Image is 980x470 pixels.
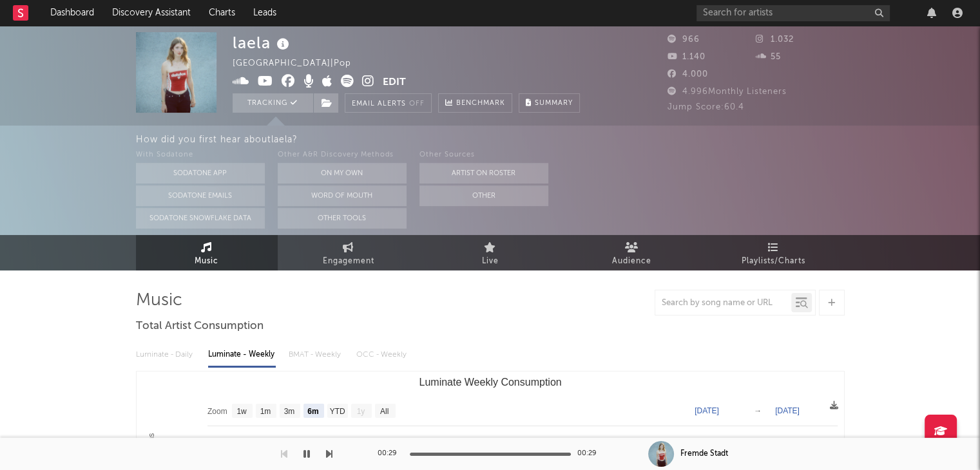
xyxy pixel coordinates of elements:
text: → [754,406,762,415]
button: Tracking [233,93,313,113]
text: 1y [356,407,365,416]
span: Total Artist Consumption [136,319,264,334]
div: Luminate - Weekly [208,344,276,366]
span: 1.140 [668,53,706,61]
text: YTD [329,407,345,416]
div: 00:29 [577,446,603,462]
text: [DATE] [775,406,800,415]
button: Other Tools [278,208,407,229]
em: Off [409,100,425,108]
div: Fremde Stadt [680,448,728,460]
text: Zoom [207,407,227,416]
span: Summary [535,100,573,107]
div: laela [233,32,293,53]
button: Sodatone App [136,163,265,183]
span: Playlists/Charts [742,254,805,269]
div: 00:29 [378,446,403,462]
div: With Sodatone [136,147,265,163]
span: 966 [668,35,700,44]
div: Other A&R Discovery Methods [278,147,407,163]
span: Audience [612,254,651,269]
button: Other [419,185,548,206]
a: Music [136,235,278,270]
a: Benchmark [438,93,512,113]
div: [GEOGRAPHIC_DATA] | Pop [233,56,366,71]
text: [DATE] [695,406,719,415]
span: Music [195,254,218,269]
input: Search for artists [697,5,890,21]
button: On My Own [278,163,407,183]
text: 3m [283,407,294,416]
button: Sodatone Emails [136,185,265,206]
button: Edit [383,75,406,91]
span: 4.996 Monthly Listeners [668,88,787,96]
span: 4.000 [668,70,708,79]
span: Jump Score: 60.4 [668,103,744,111]
a: Live [419,235,561,270]
span: 1.032 [756,35,794,44]
text: 1m [260,407,271,416]
text: 1w [236,407,247,416]
text: Luminate Weekly Consumption [419,377,561,388]
span: Benchmark [456,96,505,111]
text: 6m [307,407,318,416]
input: Search by song name or URL [655,298,791,308]
button: Summary [519,93,580,113]
button: Word Of Mouth [278,185,407,206]
button: Sodatone Snowflake Data [136,208,265,229]
button: Email AlertsOff [345,93,432,113]
text: All [380,407,388,416]
span: Engagement [323,254,374,269]
button: Artist on Roster [419,163,548,183]
span: 55 [756,53,781,61]
a: Playlists/Charts [703,235,845,270]
a: Engagement [278,235,419,270]
a: Audience [561,235,703,270]
div: Other Sources [419,147,548,163]
span: Live [482,254,499,269]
